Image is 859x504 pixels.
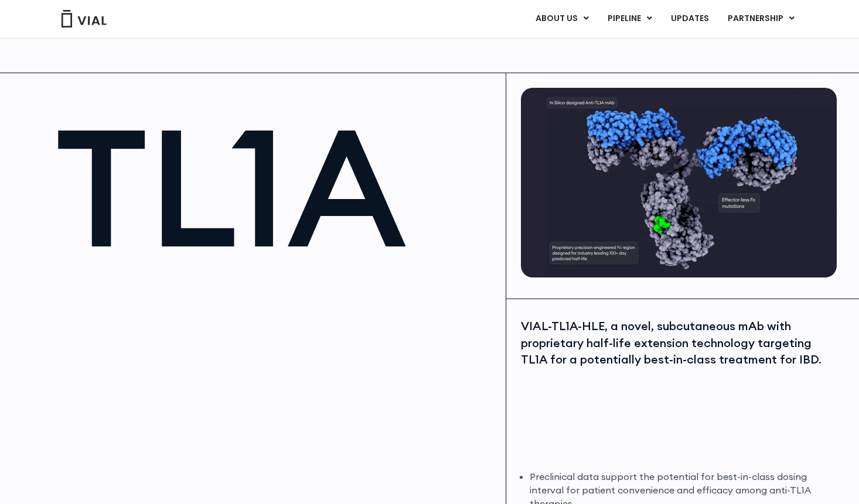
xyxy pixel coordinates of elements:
[55,105,494,269] h1: TL1A
[718,9,804,29] a: PARTNERSHIPMenu Toggle
[662,9,718,29] a: UPDATES
[521,318,834,368] div: VIAL-TL1A-HLE, a novel, subcutaneous mAb with proprietary half-life extension technology targetin...
[521,88,837,277] img: TL1A antibody diagram.
[598,9,661,29] a: PIPELINEMenu Toggle
[526,9,598,29] a: ABOUT USMenu Toggle
[60,10,107,28] img: Vial Logo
